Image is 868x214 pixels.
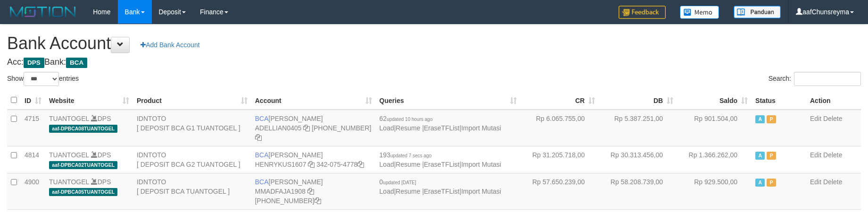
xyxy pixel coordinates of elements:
[251,91,376,110] th: Account: activate to sort column ascending
[133,110,251,146] td: IDNTOTO [ DEPOSIT BCA G1 TUANTOGEL ]
[380,178,501,195] span: | | |
[387,117,432,122] span: updated 10 hours ago
[810,151,821,159] a: Edit
[461,124,501,132] a: Import Mutasi
[769,72,861,86] label: Search:
[619,6,666,19] img: Feedback.jpg
[134,37,206,53] a: Add Bank Account
[599,91,677,110] th: DB: activate to sort column ascending
[21,110,45,146] td: 4715
[66,58,87,68] span: BCA
[376,91,521,110] th: Queries: activate to sort column ascending
[680,6,719,19] img: Button%20Memo.svg
[521,146,599,173] td: Rp 31.205.718,00
[396,188,420,195] a: Resume
[251,173,376,209] td: [PERSON_NAME] [PHONE_NUMBER]
[255,134,262,141] a: Copy 5655032115 to clipboard
[49,161,117,169] span: aaf-DPBCA02TUANTOGEL
[21,173,45,209] td: 4900
[521,110,599,146] td: Rp 6.065.755,00
[424,188,459,195] a: EraseTFList
[752,91,806,110] th: Status
[755,115,765,123] span: Active
[357,161,364,168] a: Copy 3420754778 to clipboard
[133,173,251,209] td: IDNTOTO [ DEPOSIT BCA TUANTOGEL ]
[599,173,677,209] td: Rp 58.208.739,00
[521,91,599,110] th: CR: activate to sort column ascending
[380,151,432,159] span: 193
[380,151,501,168] span: | | |
[255,124,302,132] a: ADELLIAN0405
[390,153,431,158] span: updated 7 secs ago
[823,151,842,159] a: Delete
[45,110,133,146] td: DPS
[24,58,44,68] span: DPS
[21,146,45,173] td: 4814
[380,178,416,186] span: 0
[396,124,420,132] a: Resume
[49,188,117,196] span: aaf-DPBCA05TUANTOGEL
[49,178,89,186] a: TUANTOGEL
[677,173,752,209] td: Rp 929.500,00
[49,151,89,159] a: TUANTOGEL
[24,72,59,86] select: Showentries
[255,188,306,195] a: MMADFAJA1908
[383,180,416,185] span: updated [DATE]
[823,115,842,122] a: Delete
[45,173,133,209] td: DPS
[755,152,765,160] span: Active
[314,197,321,205] a: Copy 4062282031 to clipboard
[303,124,310,132] a: Copy ADELLIAN0405 to clipboard
[677,91,752,110] th: Saldo: activate to sort column ascending
[521,173,599,209] td: Rp 57.650.239,00
[255,161,306,168] a: HENRYKUS1607
[21,91,45,110] th: ID: activate to sort column ascending
[380,188,394,195] a: Load
[7,58,861,67] h4: Acc: Bank:
[806,91,861,110] th: Action
[49,125,117,133] span: aaf-DPBCA08TUANTOGEL
[461,161,501,168] a: Import Mutasi
[396,161,420,168] a: Resume
[755,179,765,187] span: Active
[7,72,79,86] label: Show entries
[461,188,501,195] a: Import Mutasi
[255,178,269,186] span: BCA
[49,115,89,122] a: TUANTOGEL
[424,161,459,168] a: EraseTFList
[7,5,79,19] img: MOTION_logo.png
[308,161,314,168] a: Copy HENRYKUS1607 to clipboard
[794,72,861,86] input: Search:
[810,115,821,122] a: Edit
[767,179,776,187] span: Paused
[677,146,752,173] td: Rp 1.366.262,00
[823,178,842,186] a: Delete
[133,146,251,173] td: IDNTOTO [ DEPOSIT BCA G2 TUANTOGEL ]
[251,146,376,173] td: [PERSON_NAME] 342-075-4778
[424,124,459,132] a: EraseTFList
[767,152,776,160] span: Paused
[599,110,677,146] td: Rp 5.387.251,00
[380,115,433,122] span: 62
[45,146,133,173] td: DPS
[599,146,677,173] td: Rp 30.313.456,00
[7,34,861,53] h1: Bank Account
[767,115,776,123] span: Paused
[255,151,269,159] span: BCA
[307,188,314,195] a: Copy MMADFAJA1908 to clipboard
[677,110,752,146] td: Rp 901.504,00
[45,91,133,110] th: Website: activate to sort column ascending
[380,161,394,168] a: Load
[734,6,781,18] img: panduan.png
[810,178,821,186] a: Edit
[255,115,269,122] span: BCA
[251,110,376,146] td: [PERSON_NAME] [PHONE_NUMBER]
[380,124,394,132] a: Load
[380,115,501,132] span: | | |
[133,91,251,110] th: Product: activate to sort column ascending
